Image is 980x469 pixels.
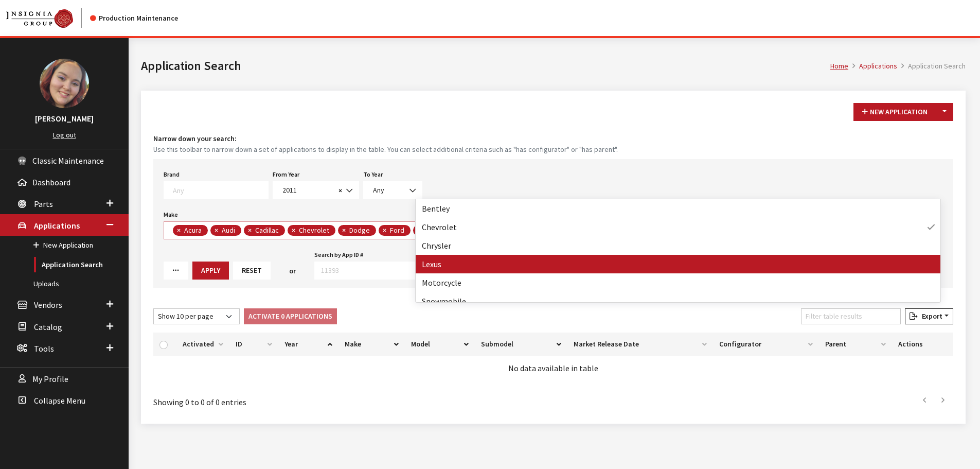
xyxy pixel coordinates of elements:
th: Submodel: activate to sort column ascending [475,333,567,356]
li: Chevrolet [288,225,335,236]
span: Parts [34,199,53,209]
h1: Application Search [141,57,830,75]
li: Chrysler [416,236,940,255]
button: Remove item [413,225,423,236]
li: Applications [848,61,897,72]
span: Chevrolet [298,225,332,235]
button: Remove item [244,225,254,236]
li: Snowmobile [416,292,940,310]
a: Log out [53,130,76,140]
li: Application Search [897,61,966,72]
span: Audi [221,225,238,235]
button: Remove item [173,225,183,236]
span: × [292,225,295,235]
input: Filter table results [801,308,901,324]
h4: Narrow down your search: [153,133,953,144]
span: Catalog [34,322,62,332]
label: Make [164,210,178,219]
label: To Year [363,170,383,179]
td: No data available in table [153,356,953,380]
span: × [215,225,218,235]
small: Use this toolbar to narrow down a set of applications to display in the table. You can select add... [153,144,953,155]
th: Activated: activate to sort column ascending [176,333,229,356]
th: Model: activate to sort column ascending [405,333,475,356]
th: Year: activate to sort column ascending [278,333,338,356]
span: or [289,266,296,276]
button: Remove item [338,225,348,236]
th: Parent: activate to sort column ascending [819,333,892,356]
button: Remove all items [335,185,342,197]
th: ID: activate to sort column ascending [229,333,278,356]
span: × [342,225,346,235]
th: Market Release Date: activate to sort column ascending [567,333,713,356]
span: × [383,225,386,235]
h3: [PERSON_NAME] [10,112,118,125]
th: Configurator: activate to sort column ascending [713,333,819,356]
textarea: Search [173,185,268,195]
label: From Year [273,170,299,179]
li: Chevrolet [416,218,940,236]
li: Audi [210,225,241,236]
button: Apply [192,262,229,280]
button: New Application [853,103,936,121]
span: Any [363,181,422,199]
button: Reset [233,262,271,280]
span: Classic Maintenance [32,155,104,166]
span: Ford [389,225,407,235]
span: 2011 [279,185,335,196]
li: Dodge [338,225,376,236]
a: Insignia Group logo [6,8,90,28]
span: Dashboard [32,177,70,187]
li: Motorcycle [416,273,940,292]
button: Remove item [288,225,298,236]
input: 11393 [314,262,418,280]
div: Showing 0 to 0 of 0 entries [153,389,479,408]
span: Applications [34,220,80,231]
th: Actions [892,333,953,356]
button: Remove item [210,225,221,236]
a: Home [830,61,848,71]
span: Any [370,185,416,196]
span: × [177,225,181,235]
button: Export [905,308,953,324]
label: Brand [164,170,180,179]
img: Catalog Maintenance [6,9,73,28]
span: Acura [183,225,204,235]
li: Bentley [416,199,940,218]
li: Ford [379,225,411,236]
li: Cadillac [244,225,285,236]
span: × [248,225,252,235]
span: Export [918,311,942,321]
span: Any [373,185,384,195]
li: GMC [413,225,444,236]
span: 2011 [273,181,359,199]
span: Dodge [348,225,372,235]
button: Remove item [379,225,389,236]
div: Production Maintenance [90,13,178,24]
span: Tools [34,343,54,354]
span: Vendors [34,300,62,310]
span: My Profile [32,374,68,384]
span: Cadillac [254,225,281,235]
li: Acura [173,225,208,236]
span: × [338,186,342,195]
li: Lexus [416,255,940,273]
label: Search by App ID # [314,250,363,259]
th: Make: activate to sort column ascending [338,333,404,356]
span: Collapse Menu [34,395,85,406]
img: Cheyenne Dorton [40,59,89,108]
